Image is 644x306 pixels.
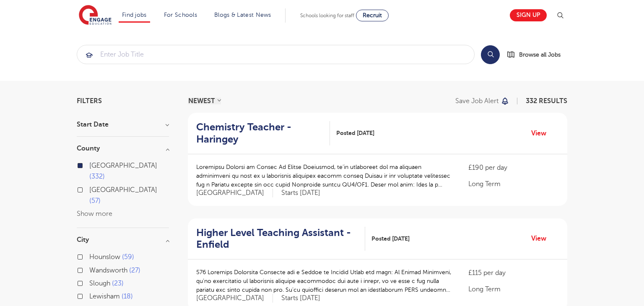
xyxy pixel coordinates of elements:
[89,197,101,205] span: 57
[519,50,561,60] span: Browse all Jobs
[164,12,197,18] a: For Schools
[89,267,95,272] input: Wandsworth 27
[77,145,169,152] h3: County
[196,121,330,145] a: Chemistry Teacher - Haringey
[77,45,474,64] input: Submit
[77,98,102,104] span: Filters
[336,129,374,137] span: Posted [DATE]
[363,12,382,18] span: Recruit
[468,284,559,294] p: Long Term
[79,5,112,26] img: Engage Education
[89,280,95,285] input: Slough 23
[122,293,133,300] span: 18
[196,227,358,251] h2: Higher Level Teaching Assistant - Enfield
[89,162,95,167] input: [GEOGRAPHIC_DATA] 332
[89,293,120,300] span: Lewisham
[531,128,553,139] a: View
[455,98,509,104] button: Save job alert
[531,233,553,244] a: View
[89,280,110,287] span: Slough
[371,234,410,243] span: Posted [DATE]
[89,253,95,259] input: Hounslow 59
[356,10,389,21] a: Recruit
[481,45,500,64] button: Search
[196,294,273,303] span: [GEOGRAPHIC_DATA]
[89,253,120,261] span: Hounslow
[468,163,559,173] p: £190 per day
[89,162,157,169] span: [GEOGRAPHIC_DATA]
[196,227,365,251] a: Higher Level Teaching Assistant - Enfield
[196,268,452,294] p: 576 Loremips Dolorsita Consecte adi e Seddoe te Incidid Utlab etd magn: Al Enimad Minimveni, qu’n...
[526,97,567,105] span: 332 RESULTS
[281,294,320,303] p: Starts [DATE]
[455,98,499,104] p: Save job alert
[77,45,475,64] div: Submit
[129,267,140,274] span: 27
[196,163,452,189] p: Loremipsu Dolorsi am Consec Ad Elitse Doeiusmod, te’in utlaboreet dol ma aliquaen adminimveni qu ...
[112,280,124,287] span: 23
[300,13,354,18] span: Schools looking for staff
[214,12,271,18] a: Blogs & Latest News
[122,253,134,261] span: 59
[196,189,273,197] span: [GEOGRAPHIC_DATA]
[510,9,547,21] a: Sign up
[77,121,169,128] h3: Start Date
[468,179,559,189] p: Long Term
[89,186,157,194] span: [GEOGRAPHIC_DATA]
[77,210,112,218] button: Show more
[506,50,567,60] a: Browse all Jobs
[122,12,147,18] a: Find jobs
[89,173,105,180] span: 332
[89,267,127,274] span: Wandsworth
[281,189,320,197] p: Starts [DATE]
[77,236,169,243] h3: City
[468,268,559,278] p: £115 per day
[89,293,95,298] input: Lewisham 18
[196,121,323,145] h2: Chemistry Teacher - Haringey
[89,186,95,192] input: [GEOGRAPHIC_DATA] 57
